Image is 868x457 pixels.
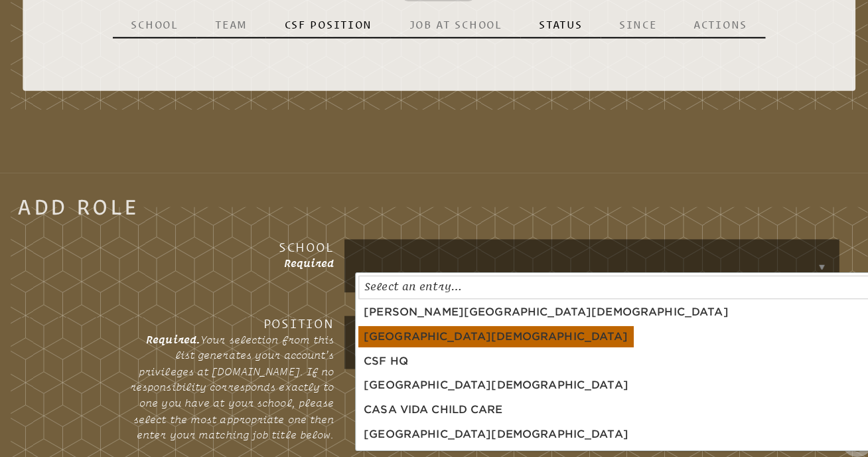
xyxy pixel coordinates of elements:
a: [GEOGRAPHIC_DATA][DEMOGRAPHIC_DATA] [354,418,626,439]
p: Since [612,18,649,31]
a: CSF HQ [354,346,409,367]
a: [GEOGRAPHIC_DATA][DEMOGRAPHIC_DATA] [354,322,626,343]
a: Select an entry… [355,273,462,294]
span: Required [281,254,330,266]
h3: School [122,236,330,252]
h3: Position [122,312,330,328]
p: Your selection from this list generates your account’s privileges at [DOMAIN_NAME]. If no respons... [122,328,330,438]
legend: Add Role [17,197,137,213]
p: Actions [686,18,739,31]
a: [GEOGRAPHIC_DATA][DEMOGRAPHIC_DATA] [354,370,626,391]
a: Casa Vida Child Care [354,395,502,415]
a: [PERSON_NAME][GEOGRAPHIC_DATA][DEMOGRAPHIC_DATA] [354,298,725,319]
p: CSF Position [281,18,368,31]
p: Status [533,18,575,31]
p: School [129,18,176,31]
p: Job at School [404,18,496,31]
span: Required. [145,329,198,341]
p: Team [212,18,244,31]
